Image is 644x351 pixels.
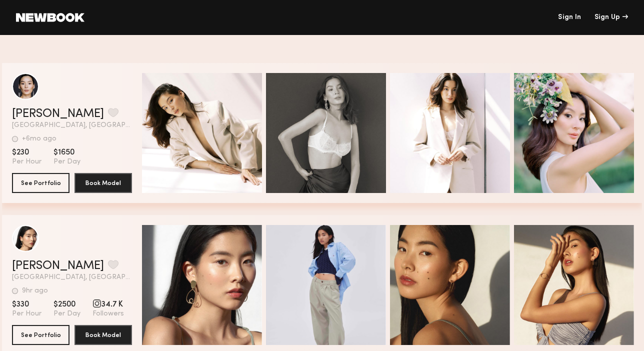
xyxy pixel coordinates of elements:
span: $1650 [53,147,80,157]
div: Sign Up [594,14,628,21]
span: 34.7 K [92,299,124,309]
span: $2500 [53,299,80,309]
button: See Portfolio [12,325,69,345]
span: Followers [92,309,124,318]
span: Per Day [53,157,80,166]
a: [PERSON_NAME] [12,108,104,120]
span: Per Hour [12,309,41,318]
div: 9hr ago [22,287,48,294]
span: [GEOGRAPHIC_DATA], [GEOGRAPHIC_DATA] [12,274,132,281]
button: See Portfolio [12,173,69,193]
button: Book Model [74,325,132,345]
a: Sign In [558,14,581,21]
span: [GEOGRAPHIC_DATA], [GEOGRAPHIC_DATA] [12,122,132,129]
a: [PERSON_NAME] [12,260,104,272]
button: Book Model [74,173,132,193]
span: Per Day [53,309,80,318]
span: $330 [12,299,41,309]
div: +6mo ago [22,135,56,142]
span: Per Hour [12,157,41,166]
span: $230 [12,147,41,157]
